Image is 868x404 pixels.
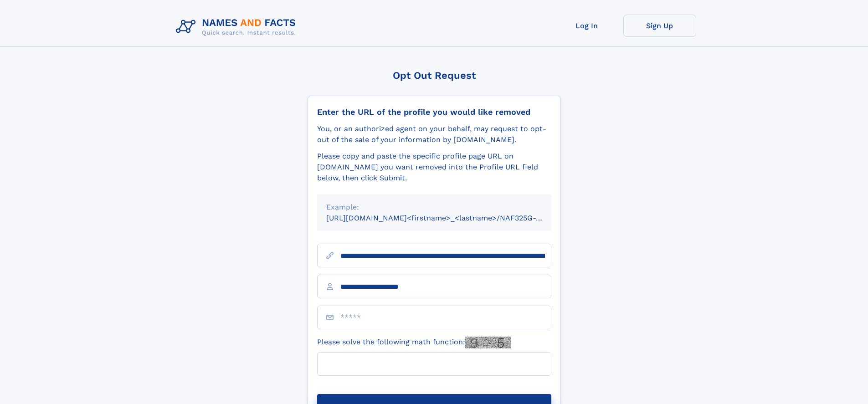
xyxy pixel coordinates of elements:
[308,70,561,81] div: Opt Out Request
[317,107,551,117] div: Enter the URL of the profile you would like removed
[317,337,511,348] label: Please solve the following math function:
[172,15,303,39] img: Logo Names and Facts
[317,123,551,145] div: You, or an authorized agent on your behalf, may request to opt-out of the sale of your informatio...
[326,214,569,222] small: [URL][DOMAIN_NAME]<firstname>_<lastname>/NAF325G-xxxxxxxx
[550,15,623,37] a: Log In
[623,15,696,37] a: Sign Up
[326,202,542,213] div: Example:
[317,151,551,184] div: Please copy and paste the specific profile page URL on [DOMAIN_NAME] you want removed into the Pr...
